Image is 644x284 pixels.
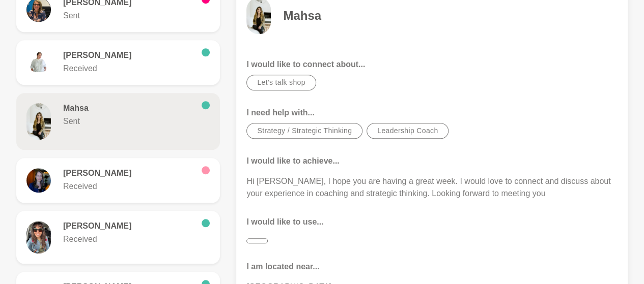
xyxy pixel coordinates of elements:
[246,107,618,119] p: I need help with...
[246,175,618,200] p: Hi [PERSON_NAME], I hope you are having a great week. I would love to connect and discuss about y...
[63,103,193,113] h6: Mahsa
[63,233,193,245] p: Received
[283,8,321,23] h4: Mahsa
[63,168,193,178] h6: [PERSON_NAME]
[63,221,193,231] h6: [PERSON_NAME]
[63,10,193,22] p: Sent
[63,50,193,60] h6: [PERSON_NAME]
[246,58,618,71] p: I would like to connect about...
[63,62,193,75] p: Received
[246,155,618,167] p: I would like to achieve...
[246,261,618,273] p: I am located near...
[63,115,193,128] p: Sent
[63,180,193,193] p: Received
[246,216,618,228] p: I would like to use...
